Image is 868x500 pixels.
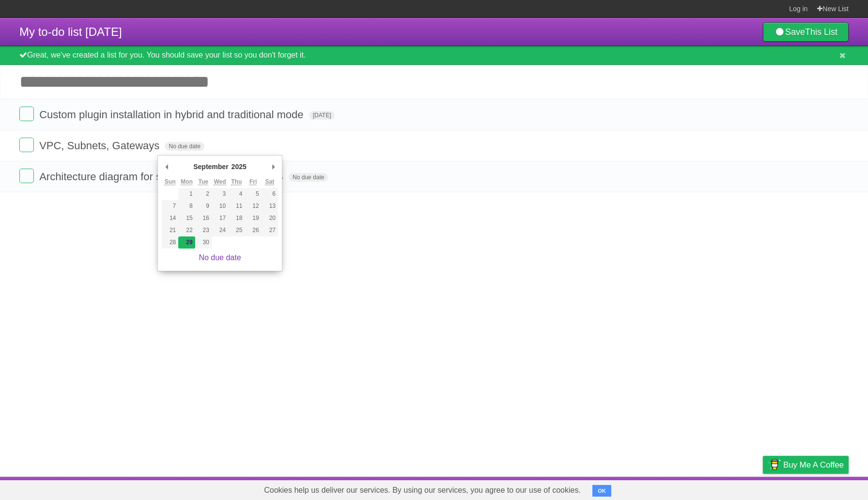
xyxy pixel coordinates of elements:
button: 16 [195,212,212,224]
button: 21 [162,224,178,236]
button: 10 [212,200,228,212]
span: Architecture diagram for services deploying on ECS [39,171,286,183]
button: 17 [212,212,228,224]
button: 14 [162,212,178,224]
a: Buy me a coffee [763,456,849,474]
abbr: Tuesday [198,178,208,186]
span: Buy me a coffee [783,456,844,473]
label: Done [19,169,34,183]
button: 4 [228,188,245,200]
button: 23 [195,224,212,236]
button: 3 [212,188,228,200]
button: Previous Month [162,159,171,174]
button: 8 [178,200,195,212]
b: This List [805,27,837,37]
a: Privacy [750,479,775,498]
span: No due date [289,173,328,182]
button: 2 [195,188,212,200]
a: Suggest a feature [788,479,849,498]
button: 7 [162,200,178,212]
button: 27 [262,224,278,236]
abbr: Monday [181,178,193,186]
div: 2025 [230,159,248,174]
span: VPC, Subnets, Gateways [39,140,162,152]
button: 20 [262,212,278,224]
a: Terms [717,479,739,498]
div: September [192,159,230,174]
button: 18 [228,212,245,224]
button: 11 [228,200,245,212]
abbr: Wednesday [214,178,226,186]
a: About [634,479,654,498]
button: Next Month [268,159,278,174]
span: Cookies help us deliver our services. By using our services, you agree to our use of cookies. [254,481,590,500]
button: OK [592,485,611,497]
button: 28 [162,236,178,249]
button: 1 [178,188,195,200]
button: 5 [245,188,261,200]
button: 24 [212,224,228,236]
a: No due date [199,253,241,262]
button: 15 [178,212,195,224]
abbr: Thursday [231,178,242,186]
a: Developers [666,479,705,498]
label: Done [19,107,34,121]
button: 9 [195,200,212,212]
button: 29 [178,236,195,249]
button: 25 [228,224,245,236]
img: Buy me a coffee [768,456,781,473]
button: 30 [195,236,212,249]
button: 26 [245,224,261,236]
abbr: Saturday [265,178,275,186]
button: 19 [245,212,261,224]
button: 22 [178,224,195,236]
abbr: Sunday [165,178,176,186]
span: [DATE] [309,111,335,120]
span: No due date [165,142,204,151]
button: 6 [262,188,278,200]
a: SaveThis List [763,22,849,42]
span: My to-do list [DATE] [19,25,122,38]
button: 13 [262,200,278,212]
button: 12 [245,200,261,212]
label: Done [19,138,34,152]
abbr: Friday [249,178,257,186]
span: Custom plugin installation in hybrid and traditional mode [39,109,306,121]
